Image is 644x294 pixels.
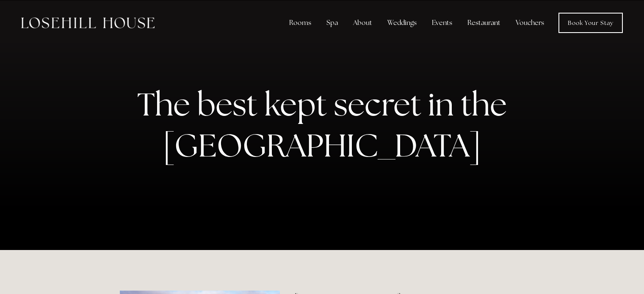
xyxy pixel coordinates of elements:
div: Rooms [282,14,318,31]
img: Losehill House [21,17,155,28]
div: About [346,14,379,31]
a: Vouchers [509,14,551,31]
div: Events [425,14,459,31]
div: Weddings [381,14,423,31]
strong: The best kept secret in the [GEOGRAPHIC_DATA] [137,83,514,166]
a: Book Your Stay [558,13,623,33]
div: Spa [320,14,345,31]
div: Restaurant [461,14,507,31]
